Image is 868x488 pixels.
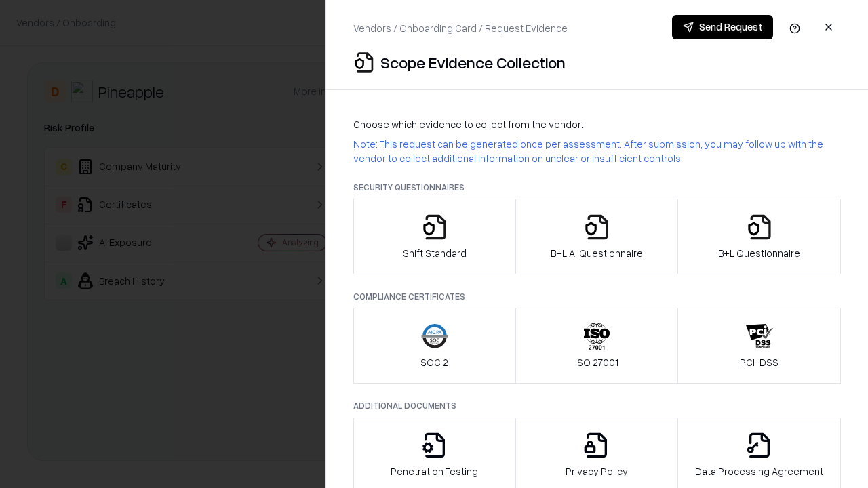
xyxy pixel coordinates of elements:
p: SOC 2 [420,355,448,369]
button: Shift Standard [353,199,516,274]
button: SOC 2 [353,308,516,384]
p: B+L AI Questionnaire [551,246,643,260]
p: Security Questionnaires [353,182,841,193]
p: PCI-DSS [740,355,778,369]
button: B+L Questionnaire [677,199,841,274]
p: Shift Standard [403,246,467,260]
p: Penetration Testing [391,464,478,479]
button: Send Request [672,15,773,39]
button: PCI-DSS [677,308,841,384]
button: B+L AI Questionnaire [515,199,679,274]
p: ISO 27001 [575,355,618,369]
p: Scope Evidence Collection [380,52,566,73]
p: Compliance Certificates [353,291,841,302]
button: ISO 27001 [515,308,679,384]
p: Additional Documents [353,400,841,411]
p: Note: This request can be generated once per assessment. After submission, you may follow up with... [353,137,841,165]
p: Privacy Policy [566,464,628,479]
p: Vendors / Onboarding Card / Request Evidence [353,21,568,35]
p: B+L Questionnaire [718,246,800,260]
p: Choose which evidence to collect from the vendor: [353,117,841,131]
p: Data Processing Agreement [695,464,823,479]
